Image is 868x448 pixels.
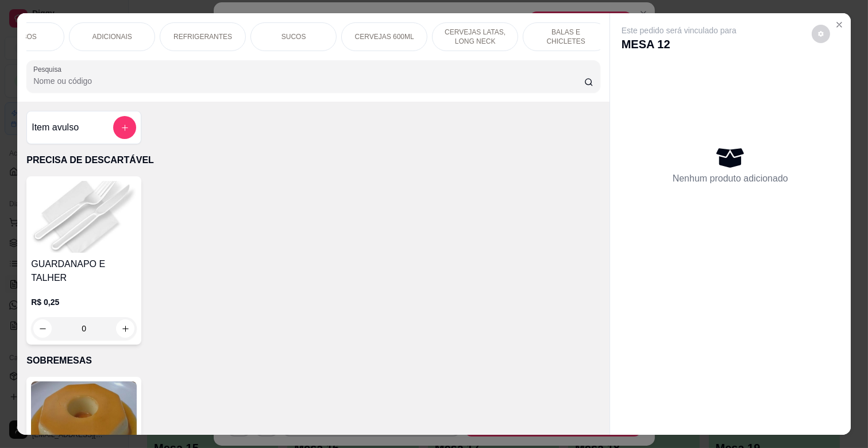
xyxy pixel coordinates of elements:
p: CERVEJAS LATAS, LONG NECK [442,28,508,46]
p: SUCOS [281,32,306,41]
button: Close [830,16,848,34]
label: Pesquisa [33,64,65,74]
p: CERVEJAS 600ML [355,32,414,41]
p: ADICIONAIS [92,32,132,41]
button: decrease-product-quantity [812,25,830,43]
p: Nenhum produto adicionado [673,172,788,186]
h4: Item avulso [32,121,79,134]
p: MESA 12 [622,36,736,52]
p: PRECISA DE DESCARTÁVEL [26,153,600,167]
input: Pesquisa [33,75,584,87]
img: product-image [31,181,137,253]
button: add-separate-item [113,116,136,139]
p: REFRIGERANTES [173,32,232,41]
p: BALAS E CHICLETES [533,28,599,46]
p: Este pedido será vinculado para [622,25,736,36]
h4: GUARDANAPO E TALHER [31,257,137,285]
p: R$ 0,25 [31,296,137,308]
p: SOBREMESAS [26,354,600,368]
